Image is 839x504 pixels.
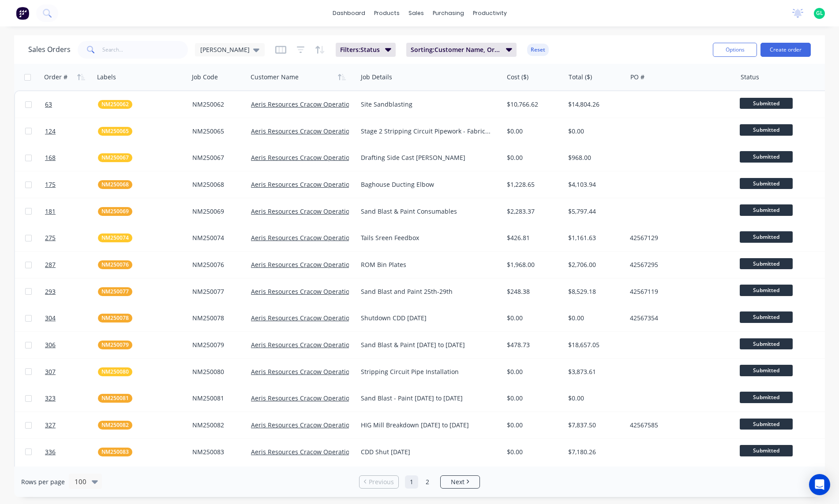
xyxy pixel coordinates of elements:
div: Total ($) [569,73,592,82]
div: $18,657.05 [568,341,620,349]
div: $0.00 [507,314,559,322]
a: Aeris Resources Cracow Operations [251,153,356,162]
div: NM250074 [192,233,241,242]
a: Aeris Resources Cracow Operations [251,394,356,402]
button: Sorting:Customer Name, Order # [406,43,517,57]
div: Job Code [192,73,218,82]
a: Aeris Resources Cracow Operations [251,100,356,108]
div: 42567354 [630,314,728,322]
span: NM250077 [101,287,129,296]
button: NM250078 [98,314,132,322]
a: 323 [45,385,98,411]
span: NM250067 [101,153,129,162]
span: NM250082 [101,421,129,430]
button: Reset [527,44,549,56]
div: $2,283.37 [507,207,559,216]
div: $0.00 [507,448,559,456]
span: 304 [45,314,56,322]
button: NM250077 [98,287,132,296]
span: Submitted [740,419,793,430]
a: Aeris Resources Cracow Operations [251,448,356,456]
span: Submitted [740,204,793,215]
span: GL [816,9,823,17]
div: $0.00 [507,367,559,376]
span: 175 [45,180,56,189]
span: Submitted [740,285,793,296]
div: $426.81 [507,233,559,242]
div: Tails Sreen Feedbox [361,233,493,242]
div: Sand Blast and Paint 25th-29th [361,287,493,296]
div: NM250078 [192,314,241,322]
div: $0.00 [568,314,620,322]
a: 63 [45,91,98,118]
div: $248.38 [507,287,559,296]
a: Page 2 [421,475,434,489]
button: NM250065 [98,127,132,136]
div: $0.00 [507,394,559,403]
div: Sand Blast - Paint [DATE] to [DATE] [361,394,493,403]
div: $0.00 [507,127,559,136]
div: NM250067 [192,153,241,162]
a: 304 [45,305,98,331]
div: purchasing [428,7,468,20]
button: Options [713,43,757,57]
div: $1,228.65 [507,180,559,189]
span: NM250081 [101,394,129,403]
button: NM250081 [98,394,132,403]
div: $4,103.94 [568,180,620,189]
h1: Sales Orders [28,45,71,54]
div: $14,804.26 [568,100,620,109]
a: Next page [441,478,479,486]
div: NM250083 [192,448,241,456]
span: Submitted [740,98,793,109]
a: 124 [45,118,98,145]
div: $0.00 [507,153,559,162]
span: NM250079 [101,341,129,349]
div: NM250062 [192,100,241,109]
span: NM250080 [101,367,129,376]
span: 323 [45,394,56,403]
div: products [370,7,404,20]
div: Stripping Circuit Pipe Installation [361,367,493,376]
div: NM250069 [192,207,241,216]
span: [PERSON_NAME] [200,45,250,54]
span: NM250078 [101,314,129,322]
div: $7,837.50 [568,421,620,430]
div: $8,529.18 [568,287,620,296]
div: $0.00 [568,394,620,403]
span: 287 [45,260,56,269]
span: Submitted [740,338,793,349]
div: Cost ($) [507,73,528,82]
a: dashboard [328,7,370,20]
input: Search... [102,41,188,59]
div: NM250081 [192,394,241,403]
div: Open Intercom Messenger [809,474,830,495]
a: Aeris Resources Cracow Operations [251,314,356,322]
a: 337 [45,465,98,492]
span: Submitted [740,124,793,135]
button: NM250083 [98,448,132,456]
span: Rows per page [21,478,65,486]
a: 327 [45,412,98,438]
button: Create order [760,43,811,57]
span: NM250065 [101,127,129,136]
div: PO # [630,73,644,82]
a: Aeris Resources Cracow Operations [251,287,356,296]
button: NM250062 [98,100,132,109]
a: 175 [45,171,98,198]
button: NM250079 [98,341,132,349]
div: HIG Mill Breakdown [DATE] to [DATE] [361,421,493,430]
span: Next [451,478,464,486]
ul: Pagination [356,475,483,489]
div: CDD Shut [DATE] [361,448,493,456]
a: 293 [45,278,98,305]
button: Filters:Status [336,43,396,57]
a: 168 [45,145,98,171]
span: 336 [45,448,56,456]
div: $0.00 [507,421,559,430]
div: NM250082 [192,421,241,430]
div: $0.00 [568,127,620,136]
a: Aeris Resources Cracow Operations [251,233,356,242]
span: 307 [45,367,56,376]
div: ROM Bin Plates [361,260,493,269]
